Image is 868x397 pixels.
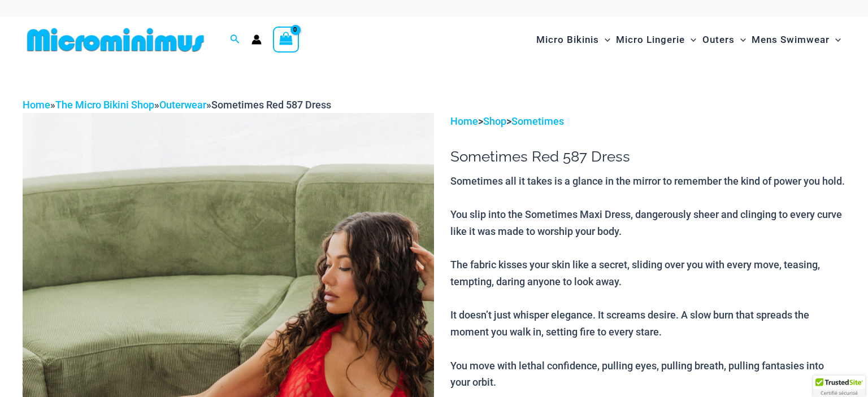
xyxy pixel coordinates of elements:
[813,376,865,397] div: TrustedSite Certified
[23,27,209,53] img: MM SHOP LOGO FLAT
[752,25,830,54] span: Mens Swimwear
[159,99,206,111] a: Outerwear
[23,99,50,111] a: Home
[532,21,845,59] nav: Site Navigation
[613,23,699,57] a: Micro LingerieMenu ToggleMenu Toggle
[536,25,599,54] span: Micro Bikinis
[450,113,845,130] p: > >
[830,25,841,54] span: Menu Toggle
[230,33,240,47] a: Search icon link
[700,23,749,57] a: OutersMenu ToggleMenu Toggle
[483,115,506,127] a: Shop
[23,99,331,111] span: » » »
[55,99,154,111] a: The Micro Bikini Shop
[702,25,735,54] span: Outers
[599,25,610,54] span: Menu Toggle
[616,25,685,54] span: Micro Lingerie
[251,34,262,45] a: Account icon link
[685,25,696,54] span: Menu Toggle
[450,148,845,165] h1: Sometimes Red 587 Dress
[749,23,844,57] a: Mens SwimwearMenu ToggleMenu Toggle
[735,25,746,54] span: Menu Toggle
[450,115,478,127] a: Home
[511,115,564,127] a: Sometimes
[211,99,331,111] span: Sometimes Red 587 Dress
[273,27,299,53] a: View Shopping Cart, empty
[533,23,613,57] a: Micro BikinisMenu ToggleMenu Toggle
